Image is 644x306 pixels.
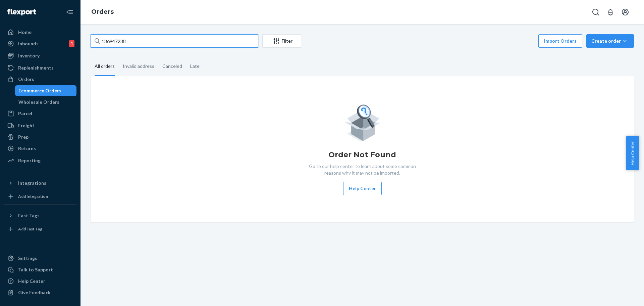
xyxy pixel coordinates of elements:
a: Wholesale Orders [15,97,77,107]
a: Talk to Support [4,264,76,275]
div: All orders [95,57,115,76]
div: Inventory [18,52,40,59]
div: Filter [263,38,301,44]
h1: Order Not Found [328,149,396,160]
div: Orders [18,76,34,83]
div: Prep [18,134,29,140]
div: Wholesale Orders [18,99,59,105]
ol: breadcrumbs [86,2,119,22]
a: Reporting [4,155,76,166]
a: Add Integration [4,191,76,202]
div: Returns [18,145,36,152]
button: Open Search Box [589,5,602,19]
div: Create order [591,38,629,44]
div: Add Integration [18,193,48,199]
button: Integrations [4,178,76,188]
button: Import Orders [538,34,582,48]
button: Help Center [343,182,382,195]
a: Add Fast Tag [4,224,76,234]
a: Orders [4,74,76,85]
a: Inventory [4,50,76,61]
button: Give Feedback [4,287,76,298]
img: Flexport logo [7,9,36,15]
div: Fast Tags [18,212,40,219]
a: Help Center [4,276,76,287]
a: Replenishments [4,62,76,73]
button: Create order [586,34,634,48]
div: 1 [69,40,74,47]
button: Close Navigation [63,5,76,19]
a: Prep [4,132,76,142]
div: Inbounds [18,40,39,47]
div: Integrations [18,180,46,186]
div: Settings [18,255,37,262]
a: Home [4,27,76,38]
a: Settings [4,253,76,264]
div: Late [190,57,200,75]
div: Add Fast Tag [18,226,42,232]
img: Empty list [344,103,381,141]
div: Invalid address [123,57,154,75]
div: Canceled [162,57,182,75]
button: Help Center [626,136,639,170]
div: Talk to Support [18,266,53,273]
div: Home [18,29,32,36]
div: Help Center [18,278,45,285]
p: Go to our help center to learn about some common reasons why it may not be imported. [304,163,421,176]
div: Ecommerce Orders [18,87,61,94]
button: Open account menu [619,5,632,19]
div: Replenishments [18,64,54,71]
a: Inbounds1 [4,38,76,49]
button: Fast Tags [4,210,76,221]
div: Give Feedback [18,289,51,296]
input: Search orders [91,34,258,48]
div: Reporting [18,157,41,164]
a: Parcel [4,108,76,119]
a: Returns [4,143,76,154]
a: Freight [4,120,76,131]
button: Filter [262,34,301,48]
a: Orders [91,8,114,15]
button: Open notifications [604,5,617,19]
div: Freight [18,122,35,129]
div: Parcel [18,110,32,117]
a: Ecommerce Orders [15,85,77,96]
